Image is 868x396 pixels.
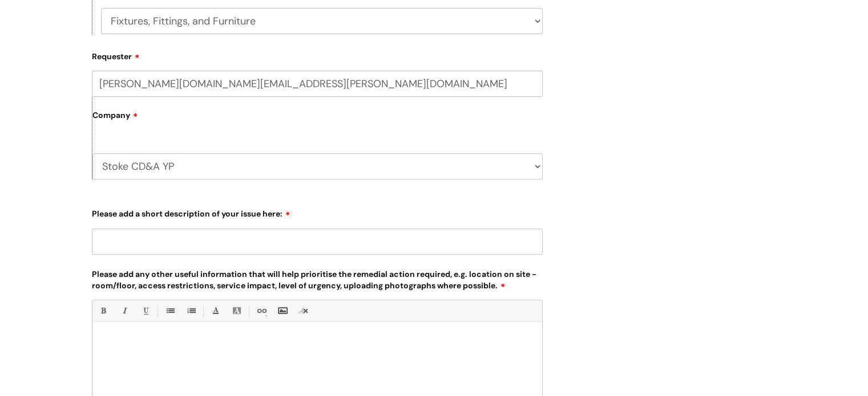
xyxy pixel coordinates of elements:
[138,304,152,318] a: Underline(Ctrl-U)
[208,304,223,318] a: Font Color
[92,71,543,97] input: Email
[184,304,198,318] a: 1. Ordered List (Ctrl-Shift-8)
[275,304,289,318] a: Insert Image...
[254,304,268,318] a: Link
[296,304,310,318] a: Remove formatting (Ctrl-\)
[92,48,543,62] label: Requester
[92,205,543,219] label: Please add a short description of your issue here:
[92,267,543,291] label: Please add any other useful information that will help prioritise the remedial action required, e...
[163,304,177,318] a: • Unordered List (Ctrl-Shift-7)
[96,304,110,318] a: Bold (Ctrl-B)
[229,304,244,318] a: Back Color
[117,304,131,318] a: Italic (Ctrl-I)
[92,107,543,132] label: Company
